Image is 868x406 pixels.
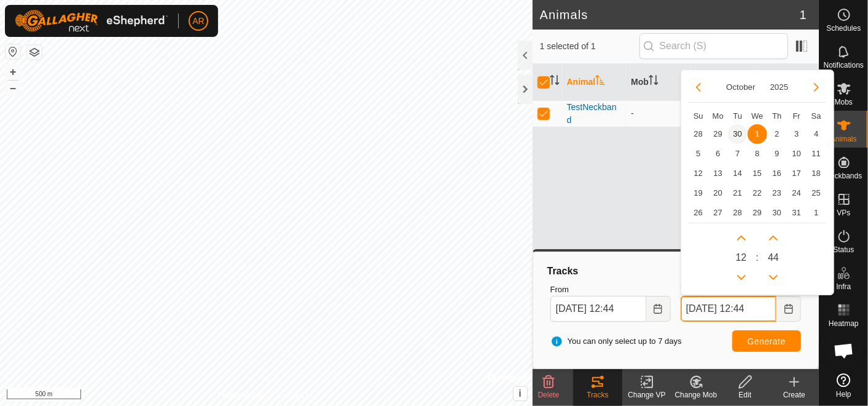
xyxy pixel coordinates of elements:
span: Tu [733,111,743,121]
button: Choose Month [721,80,760,94]
td: 23 [767,183,787,203]
th: Animal [562,64,627,101]
th: Last Updated [754,64,819,101]
a: Contact Us [278,390,315,401]
span: Schedules [826,25,861,32]
img: Gallagher Logo [15,10,168,32]
span: VPs [837,209,850,217]
td: 6 [708,144,728,164]
td: 11 [807,144,826,164]
div: Tracks [573,389,622,400]
td: 27 [708,203,728,223]
button: Reset Map [6,44,20,59]
span: Animals [831,135,857,143]
td: 1 [807,203,826,223]
p-button: Next Minute [764,228,783,248]
td: 22 [748,183,767,203]
span: Mobs [835,98,853,106]
span: Notifications [824,62,864,69]
td: 16 [767,164,787,183]
button: Choose Year [765,80,794,94]
span: 28 [728,203,748,223]
td: 7 [728,144,748,164]
td: 29 [748,203,767,223]
td: 29 [708,124,728,144]
span: i [518,388,521,399]
span: 12 [736,250,747,265]
td: 21 [728,183,748,203]
input: Search (S) [639,33,788,59]
button: Next Month [807,78,826,97]
span: 25 [807,183,826,203]
span: Fr [793,111,800,121]
p-button: Previous Minute [764,268,783,287]
span: Status [833,246,854,253]
span: We [751,111,763,121]
td: 26 [689,203,708,223]
span: Delete [538,391,560,399]
td: 1 [748,124,767,144]
span: 44 [768,250,779,265]
td: 17 [787,164,807,183]
span: TestNeckband [567,101,622,127]
td: 13 [708,164,728,183]
p-button: Previous Hour [732,268,751,287]
div: Change Mob [671,389,721,400]
span: Th [772,111,781,121]
button: i [514,387,527,400]
div: Tracks [545,264,806,279]
span: 1 selected of 1 [540,40,639,53]
p-sorticon: Activate to sort [595,77,605,87]
td: 9 [767,144,787,164]
button: Choose Date [776,296,801,322]
button: – [6,81,20,95]
td: 24 [787,183,807,203]
td: 31 [787,203,807,223]
td: 12 [689,164,708,183]
td: 8 [748,144,767,164]
div: Create [770,389,819,400]
td: 19 [689,183,708,203]
td: 4 [807,124,826,144]
span: 1 [800,6,807,24]
span: Generate [748,336,786,346]
td: 5 [689,144,708,164]
p-sorticon: Activate to sort [649,77,659,87]
button: Previous Month [689,78,708,97]
span: Neckbands [825,172,862,180]
td: 18 [807,164,826,183]
label: From [550,284,671,296]
span: 14 [728,164,748,183]
h2: Animals [540,7,800,22]
td: 20 [708,183,728,203]
span: Su [694,111,703,121]
span: Mo [713,111,724,121]
span: 30 [728,124,748,144]
td: 2 [767,124,787,144]
td: 28 [689,124,708,144]
span: Help [836,391,851,398]
th: VP [690,64,755,101]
